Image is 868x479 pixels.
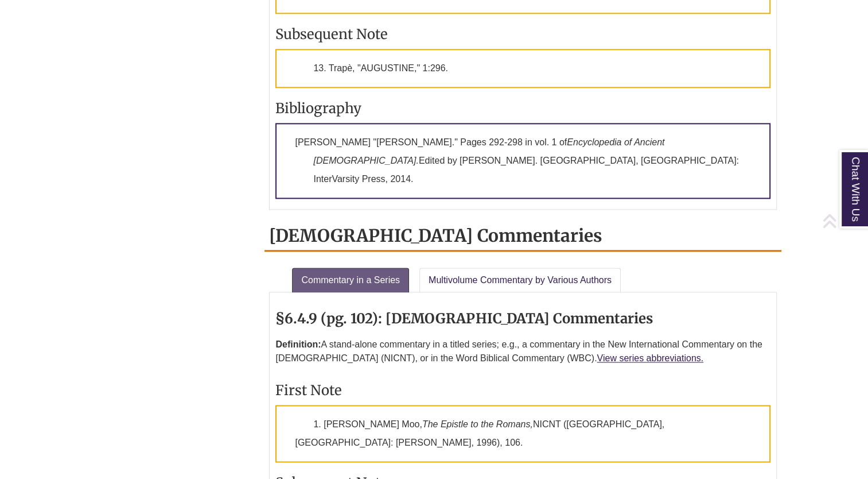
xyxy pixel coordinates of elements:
[275,123,770,199] p: [PERSON_NAME] "[PERSON_NAME]." Pages 292-298 in vol. 1 of Edited by [PERSON_NAME]. [GEOGRAPHIC_DA...
[275,49,770,88] p: 13. Trapè, "AUGUSTINE," 1:296.
[275,25,770,43] h3: Subsequent Note
[275,310,652,327] strong: §6.4.9 (pg. 102): [DEMOGRAPHIC_DATA] Commentaries
[275,405,770,462] p: 1. [PERSON_NAME] Moo, NICNT ([GEOGRAPHIC_DATA], [GEOGRAPHIC_DATA]: [PERSON_NAME], 1996), 106.
[822,213,865,229] a: Back to Top
[597,353,703,363] a: View series abbreviations.
[264,221,781,252] h2: [DEMOGRAPHIC_DATA] Commentaries
[275,333,770,370] p: A stand-alone commentary in a titled series; e.g., a commentary in the New International Commenta...
[422,419,533,429] em: The Epistle to the Romans,
[275,339,321,349] strong: Definition:
[419,268,621,293] a: Multivolume Commentary by Various Authors
[292,268,409,293] a: Commentary in a Series
[275,99,770,117] h3: Bibliography
[275,381,770,399] h3: First Note
[313,137,664,165] em: Encyclopedia of Ancient [DEMOGRAPHIC_DATA].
